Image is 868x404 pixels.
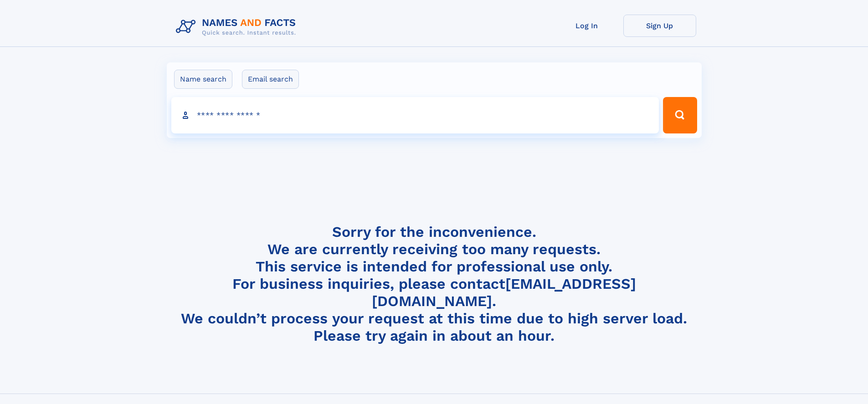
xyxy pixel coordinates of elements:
[172,223,696,345] h4: Sorry for the inconvenience. We are currently receiving too many requests. This service is intend...
[242,70,299,89] label: Email search
[172,15,303,39] img: Logo Names and Facts
[372,275,636,310] a: [EMAIL_ADDRESS][DOMAIN_NAME]
[623,15,696,37] a: Sign Up
[550,15,623,37] a: Log In
[171,97,659,133] input: search input
[663,97,697,133] button: Search Button
[174,70,232,89] label: Name search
